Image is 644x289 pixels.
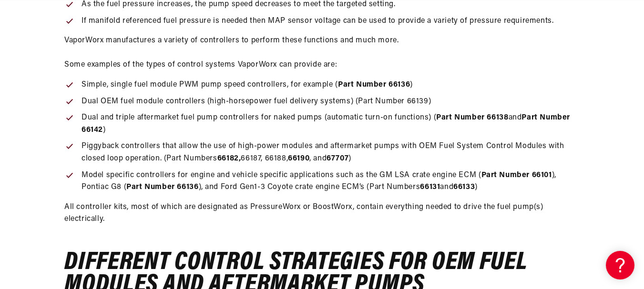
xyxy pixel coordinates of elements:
[327,155,348,162] a: 67707
[64,201,580,226] p: All controller kits, most of which are designated as PressureWorx or BoostWorx, contain everythin...
[288,155,309,162] a: 66190
[82,114,570,134] a: Part Number 66142
[338,81,410,89] a: Part Number 66136
[453,183,475,191] a: 66133
[126,183,198,191] a: Part Number 66136
[64,140,580,165] li: Piggyback controllers that allow the use of high-power modules and aftermarket pumps with OEM Fue...
[436,114,508,121] a: Part Number 66138
[420,183,440,191] a: 66131
[217,155,241,162] a: 66182,
[64,35,580,71] p: VaporWorx manufactures a variety of controllers to perform these functions and much more. Some ex...
[64,169,580,194] li: Model specific controllers for engine and vehicle specific applications such as the GM LSA crate ...
[64,96,580,108] li: Dual OEM fuel module controllers (high-horsepower fuel delivery systems) (Part Number 66139)
[64,79,580,91] li: Simple, single fuel module PWM pump speed controllers, for example ( )
[64,15,580,28] li: If manifold referenced fuel pressure is needed then MAP sensor voltage can be used to provide a v...
[64,112,580,136] li: Dual and triple aftermarket fuel pump controllers for naked pumps (automatic turn-on functions) (...
[481,171,552,179] a: Part Number 66101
